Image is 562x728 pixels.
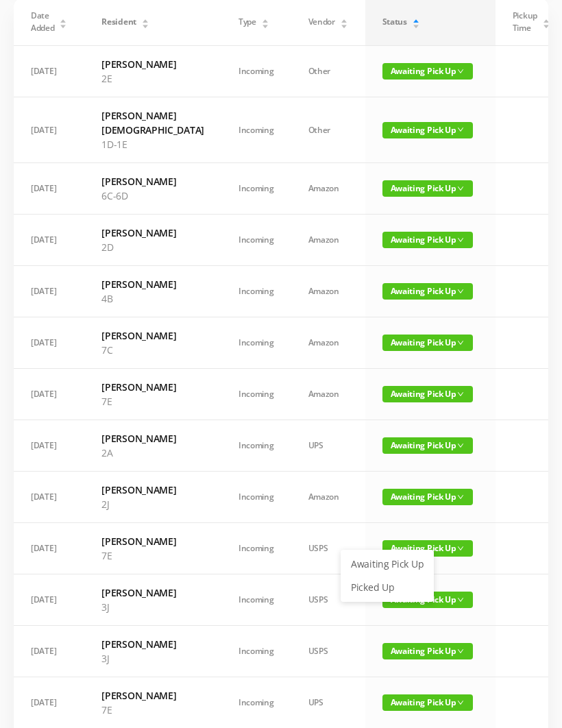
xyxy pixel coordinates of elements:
div: Sort [412,17,420,25]
td: [DATE] [14,97,84,163]
td: Incoming [221,215,291,266]
td: Incoming [221,317,291,369]
td: Incoming [221,626,291,677]
i: icon: down [457,288,464,295]
h6: [PERSON_NAME] [101,57,204,71]
i: icon: down [457,391,464,398]
td: [DATE] [14,46,84,97]
i: icon: down [457,126,464,133]
h6: [PERSON_NAME] [101,380,204,394]
i: icon: down [457,68,464,75]
td: Amazon [291,369,365,420]
div: Sort [542,17,550,25]
td: Amazon [291,472,365,523]
i: icon: caret-up [261,17,269,21]
td: Incoming [221,97,291,163]
p: 4B [101,291,204,306]
span: Status [382,16,407,28]
td: Amazon [291,317,365,369]
h6: [PERSON_NAME][DEMOGRAPHIC_DATA] [101,108,204,137]
i: icon: caret-down [261,23,269,27]
i: icon: down [457,545,464,552]
p: 7C [101,343,204,357]
i: icon: down [457,648,464,655]
td: Incoming [221,266,291,317]
td: [DATE] [14,163,84,215]
a: Picked Up [343,577,432,598]
td: Incoming [221,472,291,523]
h6: [PERSON_NAME] [101,226,204,240]
i: icon: down [457,442,464,449]
td: Incoming [221,523,291,574]
span: Awaiting Pick Up [382,335,473,351]
p: 3J [101,600,204,614]
td: [DATE] [14,574,84,626]
td: Incoming [221,369,291,420]
td: USPS [291,574,365,626]
p: 2A [101,446,204,460]
td: [DATE] [14,317,84,369]
td: [DATE] [14,420,84,472]
i: icon: caret-down [60,23,67,27]
p: 2E [101,71,204,86]
td: Amazon [291,163,365,215]
td: [DATE] [14,369,84,420]
span: Vendor [308,16,335,28]
i: icon: caret-up [412,17,419,21]
td: [DATE] [14,626,84,677]
p: 7E [101,548,204,563]
h6: [PERSON_NAME] [101,585,204,600]
i: icon: caret-down [412,23,419,27]
h6: [PERSON_NAME] [101,277,204,291]
h6: [PERSON_NAME] [101,328,204,343]
p: 7E [101,703,204,717]
span: Date Added [31,10,55,34]
h6: [PERSON_NAME] [101,431,204,446]
div: Sort [59,17,67,25]
span: Awaiting Pick Up [382,232,473,248]
span: Awaiting Pick Up [382,180,473,197]
h6: [PERSON_NAME] [101,483,204,497]
span: Awaiting Pick Up [382,386,473,402]
span: Awaiting Pick Up [382,437,473,454]
i: icon: caret-up [60,17,67,21]
td: [DATE] [14,472,84,523]
i: icon: down [457,699,464,706]
span: Awaiting Pick Up [382,283,473,300]
span: Type [239,16,256,28]
td: UPS [291,420,365,472]
h6: [PERSON_NAME] [101,174,204,189]
i: icon: down [457,494,464,500]
h6: [PERSON_NAME] [101,534,204,548]
p: 6C-6D [101,189,204,203]
td: USPS [291,626,365,677]
span: Pickup Time [513,10,537,34]
td: Incoming [221,574,291,626]
i: icon: caret-down [340,23,347,27]
h6: [PERSON_NAME] [101,637,204,651]
span: Awaiting Pick Up [382,643,473,659]
td: [DATE] [14,215,84,266]
span: Awaiting Pick Up [382,489,473,505]
i: icon: caret-down [542,23,550,27]
i: icon: down [457,339,464,346]
td: Amazon [291,215,365,266]
p: 1D-1E [101,137,204,151]
h6: [PERSON_NAME] [101,688,204,703]
td: [DATE] [14,266,84,317]
span: Awaiting Pick Up [382,122,473,138]
span: Awaiting Pick Up [382,540,473,557]
div: Sort [141,17,149,25]
td: USPS [291,523,365,574]
span: Awaiting Pick Up [382,694,473,711]
i: icon: down [457,596,464,603]
td: Other [291,46,365,97]
td: Other [291,97,365,163]
div: Sort [340,17,348,25]
p: 3J [101,651,204,666]
i: icon: down [457,236,464,243]
td: Incoming [221,46,291,97]
div: Sort [261,17,269,25]
a: Awaiting Pick Up [343,553,432,575]
i: icon: caret-up [141,17,149,21]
